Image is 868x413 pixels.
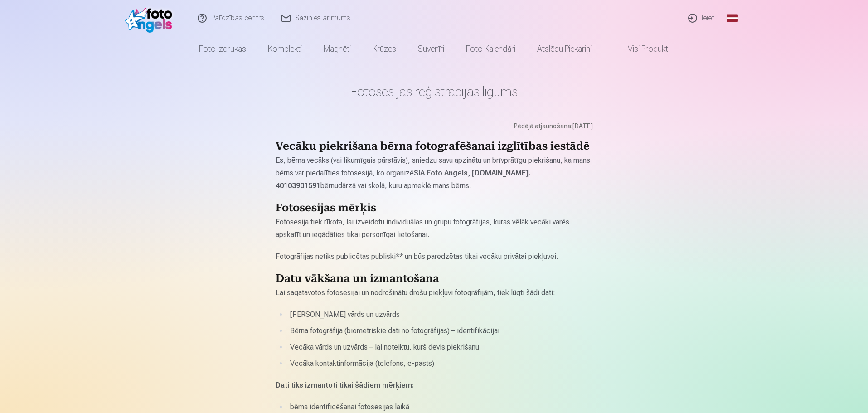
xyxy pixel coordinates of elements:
p: Lai sagatavotos fotosesijai un nodrošinātu drošu piekļuvi fotogrāfijām, tiek lūgti šādi dati: [276,287,593,299]
a: Atslēgu piekariņi [526,36,602,62]
a: Suvenīri [407,36,455,62]
h2: Datu vākšana un izmantošana [276,272,593,287]
li: Vecāka kontaktinformācija (telefons, e-pasts) [287,357,593,370]
a: Visi produkti [602,36,680,62]
img: /fa1 [125,4,177,33]
h1: Fotosesijas reģistrācijas līgums [276,83,593,100]
a: Foto kalendāri [455,36,526,62]
h2: Fotosesijas mērķis [276,201,593,216]
p: Fotosesija tiek rīkota, lai izveidotu individuālas un grupu fotogrāfijas, kuras vēlāk vecāki varē... [276,216,593,241]
a: Foto izdrukas [188,36,257,62]
a: Krūzes [362,36,407,62]
p: Fotogrāfijas netiks publicētas publiski** un būs paredzētas tikai vecāku privātai piekļuvei. [276,250,593,263]
li: [PERSON_NAME] vārds un uzvārds [287,308,593,321]
li: Vecāka vārds un uzvārds – lai noteiktu, kurš devis piekrišanu [287,341,593,354]
h2: Vecāku piekrišana bērna fotografēšanai izglītības iestādē [276,140,593,154]
div: Pēdējā atjaunošana : [DATE] [276,121,593,131]
strong: Dati tiks izmantoti tikai šādiem mērķiem: [276,381,414,389]
p: Es, bērna vecāks (vai likumīgais pārstāvis), sniedzu savu apzinātu un brīvprātīgu piekrišanu, ka ... [276,154,593,192]
li: Bērna fotogrāfija (biometriskie dati no fotogrāfijas) – identifikācijai [287,325,593,337]
a: Komplekti [257,36,313,62]
a: Magnēti [313,36,362,62]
